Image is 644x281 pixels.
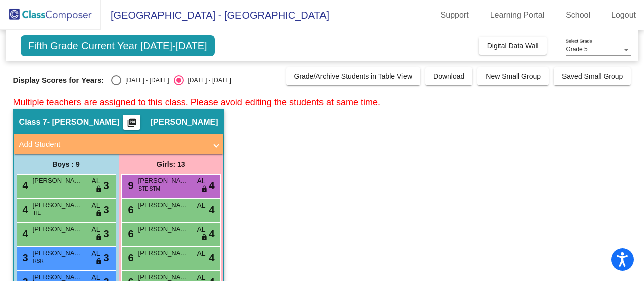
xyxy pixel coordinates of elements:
[91,224,100,235] span: AL
[138,200,189,210] span: [PERSON_NAME]
[13,76,104,85] span: Display Scores for Years:
[197,248,205,259] span: AL
[477,67,549,85] button: New Small Group
[91,248,100,259] span: AL
[126,180,134,191] span: 9
[111,75,231,85] mat-radio-group: Select an option
[554,67,631,85] button: Saved Small Group
[33,209,41,217] span: TIE
[19,117,47,127] span: Class 7
[566,46,587,53] span: Grade 5
[123,115,140,130] button: Print Students Details
[95,185,102,194] span: lock
[562,72,623,80] span: Saved Small Group
[33,257,44,265] span: RSR
[603,7,644,23] a: Logout
[33,176,83,186] span: [PERSON_NAME]
[209,226,214,241] span: 4
[139,185,160,193] span: STE STM
[138,224,189,234] span: [PERSON_NAME]
[13,97,380,107] span: Multiple teachers are assigned to this class. Please avoid editing the students at same time.
[138,176,189,186] span: [PERSON_NAME]
[47,117,120,127] span: - [PERSON_NAME]
[126,228,134,239] span: 6
[95,234,102,242] span: lock
[33,248,83,258] span: [PERSON_NAME]
[487,42,539,50] span: Digital Data Wall
[433,7,477,23] a: Support
[119,154,223,174] div: Girls: 13
[486,72,541,80] span: New Small Group
[101,7,329,23] span: [GEOGRAPHIC_DATA] - [GEOGRAPHIC_DATA]
[150,117,218,127] span: [PERSON_NAME]
[21,35,215,56] span: Fifth Grade Current Year [DATE]-[DATE]
[103,202,109,217] span: 3
[201,185,208,194] span: lock
[126,252,134,263] span: 6
[209,178,214,193] span: 4
[209,250,214,265] span: 4
[91,176,100,186] span: AL
[433,72,464,80] span: Download
[95,258,102,266] span: lock
[197,224,205,235] span: AL
[20,204,28,215] span: 4
[19,139,206,150] mat-panel-title: Add Student
[14,154,119,174] div: Boys : 9
[103,178,109,193] span: 3
[557,7,598,23] a: School
[20,252,28,263] span: 3
[482,7,553,23] a: Learning Portal
[91,200,100,211] span: AL
[103,226,109,241] span: 3
[95,210,102,218] span: lock
[286,67,421,85] button: Grade/Archive Students in Table View
[103,250,109,265] span: 3
[197,176,205,186] span: AL
[33,200,83,210] span: [PERSON_NAME] D'[PERSON_NAME] III
[209,202,214,217] span: 4
[121,76,169,85] div: [DATE] - [DATE]
[33,224,83,234] span: [PERSON_NAME]
[126,118,138,132] mat-icon: picture_as_pdf
[201,234,208,242] span: lock
[197,200,205,211] span: AL
[184,76,231,85] div: [DATE] - [DATE]
[14,134,223,154] mat-expansion-panel-header: Add Student
[425,67,472,85] button: Download
[138,248,189,258] span: [PERSON_NAME]
[20,228,28,239] span: 4
[126,204,134,215] span: 6
[294,72,413,80] span: Grade/Archive Students in Table View
[20,180,28,191] span: 4
[479,37,547,55] button: Digital Data Wall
